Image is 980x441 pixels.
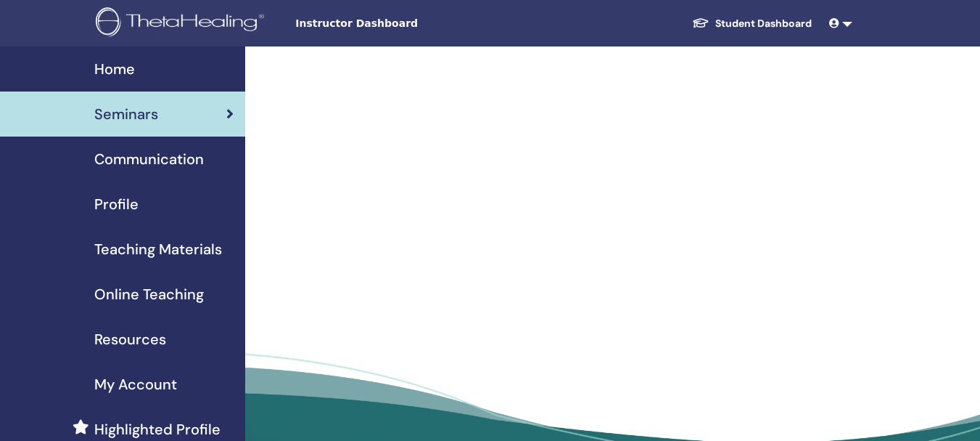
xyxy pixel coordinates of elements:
[94,238,222,260] span: Teaching Materials
[94,373,177,395] span: My Account
[94,58,135,80] span: Home
[94,103,158,125] span: Seminars
[94,193,139,215] span: Profile
[94,148,204,170] span: Communication
[94,418,221,440] span: Highlighted Profile
[692,17,709,29] img: graduation-cap-white.svg
[94,283,204,305] span: Online Teaching
[295,16,513,31] span: Instructor Dashboard
[680,10,823,37] a: Student Dashboard
[96,7,269,40] img: logo.png
[94,328,166,350] span: Resources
